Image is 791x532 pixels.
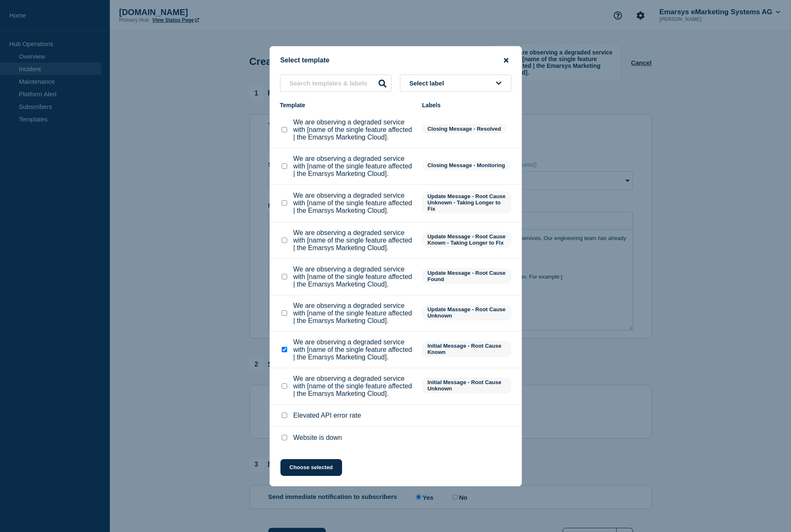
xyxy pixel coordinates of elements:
input: We are observing a degraded service with [name of the single feature affected | the Emarsys Marke... [282,274,287,279]
p: We are observing a degraded service with [name of the single feature affected | the Emarsys Marke... [293,119,414,141]
p: Elevated API error rate [293,412,361,419]
input: Elevated API error rate checkbox [282,413,287,418]
p: Website is down [293,434,342,442]
p: We are observing a degraded service with [name of the single feature affected | the Emarsys Marke... [293,338,414,361]
input: We are observing a degraded service with [name of the single feature affected | the Emarsys Marke... [282,347,287,352]
div: Labels [422,102,511,108]
input: We are observing a degraded service with [name of the single feature affected | the Emarsys Marke... [282,127,287,132]
p: We are observing a degraded service with [name of the single feature affected | the Emarsys Marke... [293,266,414,288]
p: We are observing a degraded service with [name of the single feature affected | the Emarsys Marke... [293,155,414,178]
span: Update Message - Root Cause Found [422,268,511,284]
p: We are observing a degraded service with [name of the single feature affected | the Emarsys Marke... [293,302,414,325]
span: Update Massage - Root Cause Unknown [422,305,511,320]
div: Template [280,102,414,108]
p: We are observing a degraded service with [name of the single feature affected | the Emarsys Marke... [293,375,414,398]
button: Select label [400,75,511,92]
button: close button [501,57,511,65]
span: Closing Message - Monitoring [422,160,511,170]
p: We are observing a degraded service with [name of the single feature affected | the Emarsys Marke... [293,229,414,252]
span: Select label [410,80,448,87]
input: We are observing a degraded service with [name of the single feature affected | the Emarsys Marke... [282,200,287,206]
span: Initial Message - Root Cause Known [422,341,511,357]
input: We are observing a degraded service with [name of the single feature affected | the Emarsys Marke... [282,163,287,169]
input: We are observing a degraded service with [name of the single feature affected | the Emarsys Marke... [282,383,287,389]
span: Update Message - Root Cause Unknown - Taking Longer to Fix [422,191,511,214]
div: Select template [270,57,521,65]
span: Initial Message - Root Cause Unknown [422,377,511,393]
span: Closing Message - Resolved [422,124,507,134]
input: We are observing a degraded service with [name of the single feature affected | the Emarsys Marke... [282,310,287,316]
button: Choose selected [280,459,342,476]
p: We are observing a degraded service with [name of the single feature affected | the Emarsys Marke... [293,192,414,214]
input: Website is down checkbox [282,435,287,440]
input: We are observing a degraded service with [name of the single feature affected | the Emarsys Marke... [282,238,287,243]
input: Search templates & labels [280,75,392,92]
span: Update Message - Root Cause Known - Taking Longer to Fix [422,232,511,248]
